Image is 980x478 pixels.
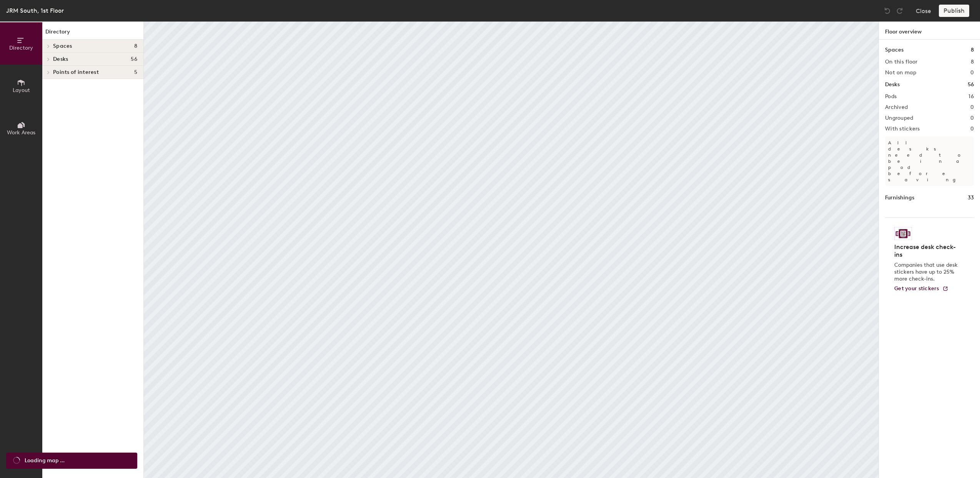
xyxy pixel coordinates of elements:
[885,126,920,132] h2: With stickers
[970,126,974,132] h2: 0
[885,46,903,54] h1: Spaces
[13,87,30,94] span: Layout
[968,94,974,100] h2: 16
[896,7,903,15] img: Redo
[885,70,916,76] h2: Not on map
[885,80,900,89] h1: Desks
[970,104,974,110] h2: 0
[970,115,974,121] h2: 0
[53,56,68,62] span: Desks
[25,456,65,465] span: Loading map ...
[885,115,913,121] h2: Ungrouped
[134,43,137,49] span: 8
[885,104,908,110] h2: Archived
[916,5,931,17] button: Close
[134,69,137,75] span: 5
[131,56,137,62] span: 56
[894,262,960,282] p: Companies that use desk stickers have up to 25% more check-ins.
[894,285,939,292] span: Get your stickers
[879,22,980,40] h1: Floor overview
[894,286,948,292] a: Get your stickers
[53,43,72,49] span: Spaces
[885,59,918,65] h2: On this floor
[883,7,891,15] img: Undo
[968,80,974,89] h1: 56
[885,137,974,186] p: All desks need to be in a pod before saving
[9,45,33,51] span: Directory
[971,46,974,54] h1: 8
[885,94,897,100] h2: Pods
[6,6,64,15] div: JRM South, 1st Floor
[42,28,143,40] h1: Directory
[53,69,99,75] span: Points of interest
[971,59,974,65] h2: 8
[968,194,974,202] h1: 33
[894,227,912,240] img: Sticker logo
[894,243,960,259] h4: Increase desk check-ins
[970,70,974,76] h2: 0
[885,194,914,202] h1: Furnishings
[7,129,35,136] span: Work Areas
